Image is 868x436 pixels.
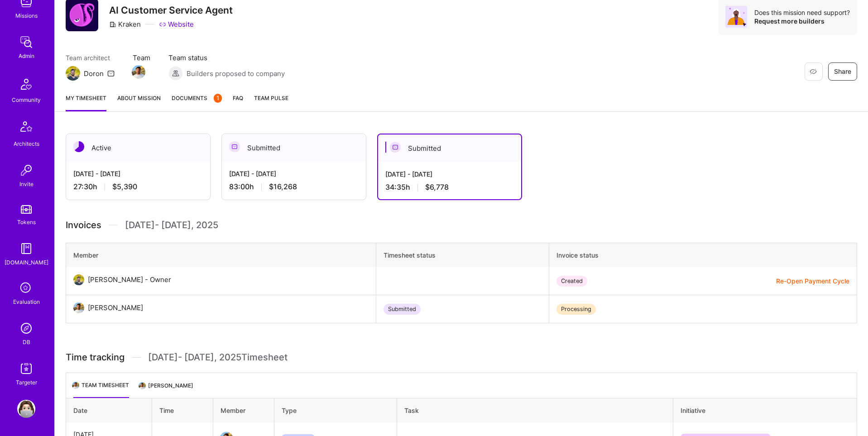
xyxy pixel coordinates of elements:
img: User Avatar [73,274,84,285]
div: Kraken [109,19,141,29]
a: Website [159,19,194,29]
i: icon CompanyGray [109,21,116,28]
div: Targeter [16,378,37,387]
img: guide book [17,240,35,258]
div: Processing [556,304,596,315]
a: FAQ [233,93,243,111]
div: DB [23,337,30,347]
i: icon EyeClosed [810,68,817,75]
img: User Avatar [73,302,84,313]
span: Team status [168,53,285,62]
img: Team Member Avatar [132,65,145,79]
th: Task [397,398,673,423]
th: Date [66,398,152,423]
img: tokens [21,205,32,214]
th: Member [213,398,274,423]
div: [DATE] - [DATE] [229,169,359,178]
img: Architects [15,117,37,139]
span: [DATE] - [DATE] , 2025 Timesheet [148,352,288,363]
div: Community [12,95,41,105]
img: Team Architect [138,382,146,390]
span: Builders proposed to company [187,69,285,78]
div: Admin [19,51,34,61]
div: Created [556,276,587,287]
div: Evaluation [13,297,40,307]
img: Submitted [390,142,401,153]
div: [DATE] - [DATE] [73,169,203,178]
div: 83:00 h [229,182,359,192]
img: Team Architect [72,381,80,389]
th: Invoice status [549,243,857,268]
span: Team Pulse [254,95,288,101]
span: Invoices [66,218,101,232]
span: $5,390 [112,182,137,192]
span: [DATE] - [DATE] , 2025 [125,218,218,232]
span: Team architect [66,53,115,62]
div: Architects [14,139,39,149]
img: Divider [109,218,118,232]
div: [PERSON_NAME] - Owner [88,274,171,285]
button: Share [828,62,857,81]
span: Documents [172,93,222,103]
a: Team Pulse [254,93,288,111]
div: Submitted [384,304,421,315]
li: Team timesheet [73,380,129,398]
img: Submitted [229,141,240,152]
img: Admin Search [17,319,35,337]
div: Does this mission need support? [754,8,850,17]
div: Submitted [222,134,366,162]
span: $6,778 [425,182,449,192]
button: Re-Open Payment Cycle [776,276,849,286]
a: My timesheet [66,93,106,111]
span: Team [133,53,150,62]
div: [PERSON_NAME] [88,302,143,313]
div: Active [66,134,210,162]
div: [DATE] - [DATE] [385,169,514,179]
div: [DOMAIN_NAME] [5,258,48,267]
img: Active [73,141,84,152]
th: Time [152,398,213,423]
th: Member [66,243,376,268]
th: Initiative [673,398,857,423]
i: icon SelectionTeam [18,280,35,297]
img: Invite [17,161,35,179]
div: 27:30 h [73,182,203,192]
i: icon Mail [107,70,115,77]
a: Team Member Avatar [133,64,144,80]
div: Tokens [17,217,36,227]
a: About Mission [117,93,161,111]
img: Community [15,73,37,95]
a: Documents1 [172,93,222,111]
th: Type [274,398,397,423]
span: $16,268 [269,182,297,192]
th: Timesheet status [376,243,549,268]
div: 34:35 h [385,182,514,192]
li: [PERSON_NAME] [140,380,193,398]
div: Request more builders [754,17,850,25]
div: Invite [19,179,34,189]
img: User Avatar [17,400,35,418]
img: Team Architect [66,66,80,81]
span: Time tracking [66,352,125,363]
div: Missions [15,11,38,20]
div: Doron [84,69,104,78]
img: admin teamwork [17,33,35,51]
div: Submitted [378,134,521,162]
span: Share [834,67,851,76]
div: 1 [214,94,222,103]
img: Avatar [725,6,747,28]
h3: AI Customer Service Agent [109,5,233,16]
a: User Avatar [15,400,38,418]
img: Skill Targeter [17,359,35,378]
img: Builders proposed to company [168,66,183,81]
